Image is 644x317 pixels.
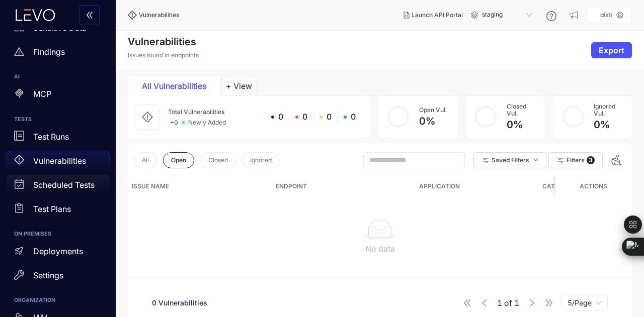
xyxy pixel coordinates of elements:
th: Category [511,177,607,196]
h6: ON PREMISES [14,231,102,237]
span: 0 [302,112,307,121]
p: MCP [33,89,51,98]
div: 0 % [419,116,447,127]
button: Add tab [221,76,257,96]
button: Saved Filtersdown [473,152,546,168]
span: + 0 [170,119,178,126]
div: Open Vul. [419,107,447,114]
p: Deployments [33,247,83,256]
a: Scheduled Tests [6,175,110,199]
span: 0 [278,112,283,121]
p: Vulnerabilities [33,156,86,165]
button: double-left [79,5,100,25]
p: Settings [33,271,63,280]
span: Saved Filters [492,157,529,164]
span: staging [482,7,534,23]
a: Test Plans [6,199,110,223]
span: 3 [587,156,595,164]
a: MCP [6,84,110,109]
button: Closed [200,152,236,168]
th: Actions [555,177,632,196]
span: double-left [86,11,94,20]
span: Vulnerabilities [139,12,179,19]
p: Test Runs [33,132,69,141]
span: Total Vulnerabilities [168,108,224,116]
span: Launch API Portal [412,12,463,19]
button: Launch API Portal [395,7,471,23]
span: 0 Vulnerabilities [152,298,207,307]
button: Ignored [242,152,280,168]
th: Endpoint [272,177,416,196]
p: Issues found in endpoints [128,52,199,59]
span: 1 [497,298,502,307]
a: Findings [6,42,110,66]
button: Filters 3 [548,152,603,168]
div: No data [136,244,624,253]
a: Test Runs [6,127,110,151]
p: Findings [33,47,65,56]
span: 0 [327,112,332,121]
span: Closed [208,157,228,164]
h6: AI [14,74,102,80]
a: Vulnerabilities [6,151,110,175]
button: Open [163,152,194,168]
a: Settings [6,265,110,289]
h6: TESTS [14,117,102,123]
p: Scheduled Tests [33,180,95,189]
th: Issue Name [128,177,272,196]
span: Open [171,157,186,164]
div: Closed Vul. [507,103,538,117]
span: Newly Added [188,119,226,126]
span: 1 [514,298,519,307]
th: Application [415,177,511,196]
h6: ORGANIZATION [14,297,102,303]
span: 5/Page [568,295,602,310]
span: All [142,157,149,164]
span: down [533,157,538,163]
div: Ignored Vul. [594,103,625,117]
span: Filters [567,157,585,164]
span: Ignored [250,157,272,164]
a: Deployments [6,241,110,265]
div: 0 % [507,119,538,131]
button: Export [591,42,632,58]
p: dixit [600,12,612,19]
h4: Vulnerabilities [128,36,199,48]
p: Test Plans [33,204,71,214]
div: All Vulnerabilities [136,81,212,90]
button: All [134,152,157,168]
span: 0 [351,112,356,121]
span: Export [599,46,624,55]
span: warning [14,47,24,57]
span: of [497,298,519,307]
div: 0 % [594,119,625,131]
